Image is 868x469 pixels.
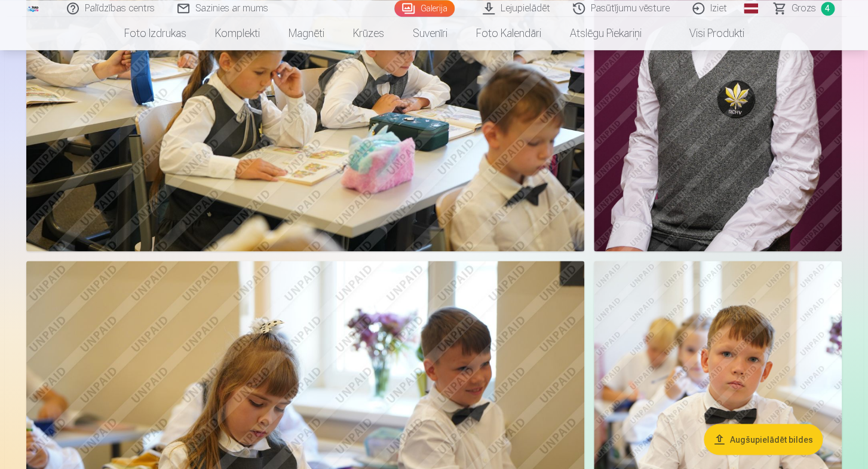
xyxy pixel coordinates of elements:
span: 4 [821,2,835,16]
a: Krūzes [339,17,398,50]
img: /fa1 [27,5,40,12]
button: Augšupielādēt bildes [704,424,823,455]
a: Suvenīri [398,17,462,50]
a: Visi produkti [656,17,759,50]
a: Foto izdrukas [110,17,201,50]
span: Grozs [792,1,816,16]
a: Foto kalendāri [462,17,556,50]
a: Magnēti [274,17,339,50]
a: Atslēgu piekariņi [556,17,656,50]
a: Komplekti [201,17,274,50]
